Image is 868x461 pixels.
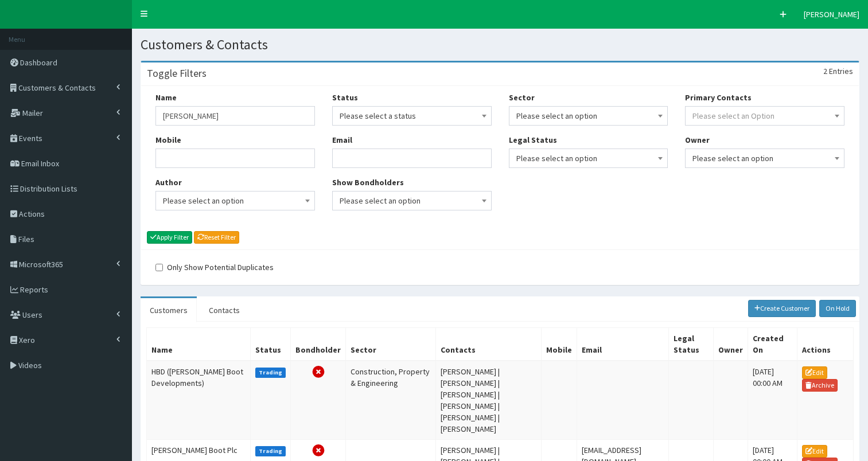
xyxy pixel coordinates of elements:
span: Reports [20,284,48,295]
label: Trading [255,368,286,378]
h1: Customers & Contacts [141,37,859,52]
span: Videos [18,360,42,370]
td: HBD ([PERSON_NAME] Boot Developments) [147,361,251,440]
th: Email [577,327,669,361]
th: Bondholder [291,327,346,361]
span: Email Inbox [21,158,59,169]
td: Construction, Property & Engineering [346,361,435,440]
label: Only Show Potential Duplicates [155,261,274,273]
a: On Hold [819,300,856,317]
label: Name [155,92,177,103]
button: Apply Filter [147,231,192,244]
span: Dashboard [20,57,57,68]
td: [PERSON_NAME] | [PERSON_NAME] | [PERSON_NAME] | [PERSON_NAME] | [PERSON_NAME] | [PERSON_NAME] [435,361,542,440]
span: Please select a status [340,108,484,124]
td: [DATE] 00:00 AM [748,361,797,440]
span: Users [22,310,42,320]
span: Please select an option [509,149,668,168]
span: Actions [19,209,45,219]
th: Created On [748,327,797,361]
a: Reset Filter [194,231,239,244]
th: Actions [797,327,854,361]
span: Please select an option [163,193,308,209]
label: Owner [685,134,710,146]
span: Please select an option [685,149,844,168]
th: Name [147,327,251,361]
label: Sector [509,92,535,103]
a: Edit [802,366,827,379]
label: Email [332,134,352,146]
span: Please select an option [516,108,661,124]
h3: Toggle Filters [147,68,207,79]
span: Distribution Lists [20,183,77,194]
span: Please select an option [155,191,315,210]
span: Please select an option [509,106,668,126]
span: Please select an option [516,150,661,166]
th: Owner [713,327,748,361]
label: Primary Contacts [685,92,752,103]
th: Legal Status [668,327,713,361]
span: [PERSON_NAME] [804,9,859,19]
label: Legal Status [509,134,557,146]
th: Mobile [542,327,577,361]
span: Please select an Option [692,111,774,121]
span: Xero [19,335,35,345]
span: Microsoft365 [19,259,63,269]
label: Trading [255,446,286,456]
label: Author [155,177,182,188]
input: Only Show Potential Duplicates [155,264,163,271]
span: Customers & Contacts [18,83,96,93]
span: Please select an option [340,193,484,209]
span: Please select an option [692,150,837,166]
th: Contacts [435,327,542,361]
span: Please select a status [332,106,492,126]
span: 2 [823,66,827,76]
span: Entries [829,66,853,76]
span: Please select an option [332,191,492,210]
a: Archive [802,379,838,392]
a: Create Customer [748,300,816,317]
span: Mailer [22,108,43,118]
label: Mobile [155,134,181,146]
a: Contacts [200,298,249,322]
th: Sector [346,327,435,361]
span: Files [18,234,34,244]
label: Show Bondholders [332,177,404,188]
th: Status [250,327,291,361]
label: Status [332,92,358,103]
a: Edit [802,445,827,458]
span: Events [19,133,42,143]
a: Customers [141,298,197,322]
